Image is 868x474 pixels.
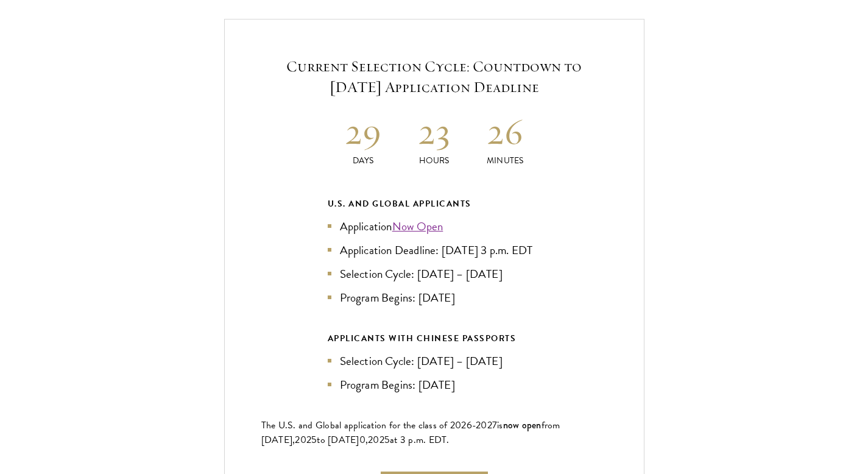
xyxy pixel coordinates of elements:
span: 7 [492,418,497,433]
span: at 3 p.m. EDT. [390,433,450,447]
p: Hours [398,154,470,167]
div: U.S. and Global Applicants [328,196,541,211]
span: 6 [467,418,472,433]
span: 0 [359,433,365,447]
a: Now Open [392,218,443,235]
li: Application [328,218,541,235]
span: The U.S. and Global application for the class of 202 [261,418,467,433]
span: 5 [311,433,317,447]
span: now open [503,418,542,432]
h2: 23 [398,108,470,154]
span: 202 [295,433,311,447]
div: APPLICANTS WITH CHINESE PASSPORTS [328,331,541,346]
h2: 29 [328,108,399,154]
span: -202 [472,418,492,433]
p: Days [328,154,399,167]
span: 5 [384,433,390,447]
li: Selection Cycle: [DATE] – [DATE] [328,352,541,370]
h2: 26 [470,108,541,154]
span: to [DATE] [317,433,359,447]
p: Minutes [470,154,541,167]
span: 202 [368,433,384,447]
li: Application Deadline: [DATE] 3 p.m. EDT [328,241,541,259]
li: Program Begins: [DATE] [328,376,541,394]
span: from [DATE], [261,418,560,447]
li: Program Begins: [DATE] [328,289,541,306]
span: , [365,433,368,447]
li: Selection Cycle: [DATE] – [DATE] [328,265,541,283]
h5: Current Selection Cycle: Countdown to [DATE] Application Deadline [261,56,607,97]
span: is [497,418,503,433]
